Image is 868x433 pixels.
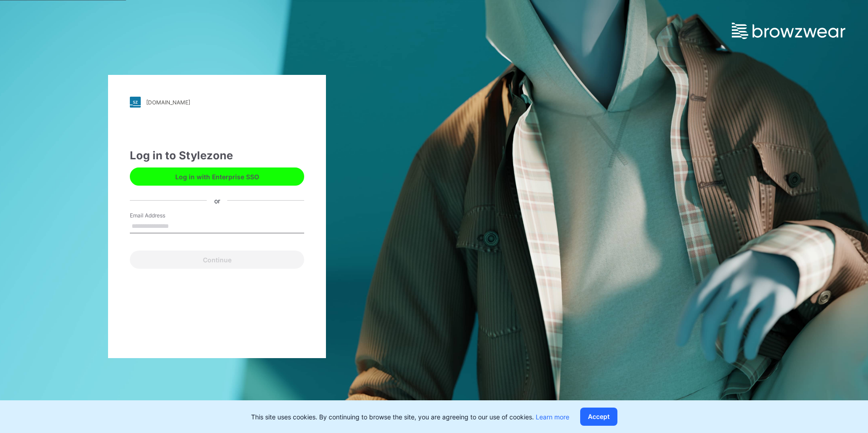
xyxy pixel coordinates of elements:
label: Email Address [130,212,193,220]
div: Log in to Stylezone [130,148,304,164]
button: Accept [580,408,617,426]
div: or [207,196,227,205]
a: [DOMAIN_NAME] [130,97,304,108]
a: Learn more [536,413,569,421]
p: This site uses cookies. By continuing to browse the site, you are agreeing to our use of cookies. [251,412,569,422]
img: browzwear-logo.e42bd6dac1945053ebaf764b6aa21510.svg [732,23,845,39]
button: Log in with Enterprise SSO [130,167,304,186]
div: [DOMAIN_NAME] [146,99,190,106]
img: stylezone-logo.562084cfcfab977791bfbf7441f1a819.svg [130,97,141,108]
